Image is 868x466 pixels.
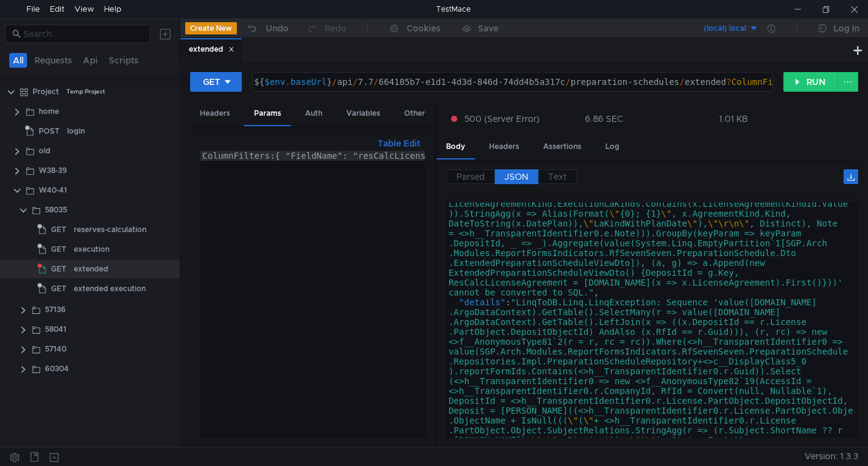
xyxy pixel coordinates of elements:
div: 57136 [45,300,66,319]
div: Headers [479,135,529,158]
button: (local) local [673,18,759,38]
span: GET [51,220,66,239]
div: reserves-calculation [74,220,146,239]
button: Undo [237,19,297,38]
div: 58041 [45,320,66,339]
div: 58035 [45,201,67,219]
div: Project [33,82,59,101]
div: Headers [190,102,240,125]
button: Create New [185,22,237,34]
div: 57140 [45,340,66,358]
button: RUN [783,72,838,92]
div: execution [74,240,109,259]
button: Table Edit [373,136,425,151]
span: POST [39,122,60,140]
span: 500 (Server Error) [464,112,540,126]
div: Other [394,102,435,125]
span: GET [51,240,66,259]
input: Search... [23,27,143,41]
div: Undo [266,21,289,36]
div: 60304 [45,360,69,378]
div: Body [436,135,475,159]
span: Parsed [456,171,485,182]
div: Log [595,135,629,158]
div: Temp Project [66,82,105,101]
div: extended [189,43,234,56]
div: 1.01 KB [719,113,748,124]
div: Params [244,102,291,126]
span: Version: 1.3.3 [805,448,858,465]
div: old [39,142,50,160]
span: GET [51,260,66,278]
div: home [39,102,59,121]
span: JSON [504,171,528,182]
div: Cookies [407,21,440,36]
button: Api [79,53,102,68]
div: GET [203,75,220,89]
span: Text [548,171,567,182]
button: Requests [31,53,76,68]
button: All [9,53,27,68]
button: GET [190,72,242,92]
div: Log In [834,21,859,36]
div: login [67,122,85,140]
div: 6.86 SEC [585,113,623,124]
div: extended execution [74,279,146,298]
div: W38-39 [39,161,67,180]
div: W40-41 [39,181,67,199]
span: GET [51,279,66,298]
button: Scripts [105,53,142,68]
div: (local) local [704,23,746,34]
div: Redo [325,21,346,36]
div: extended [74,260,108,278]
div: Save [478,24,498,33]
div: Auth [295,102,332,125]
div: Assertions [533,135,591,158]
div: Variables [336,102,390,125]
button: Redo [297,19,355,38]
